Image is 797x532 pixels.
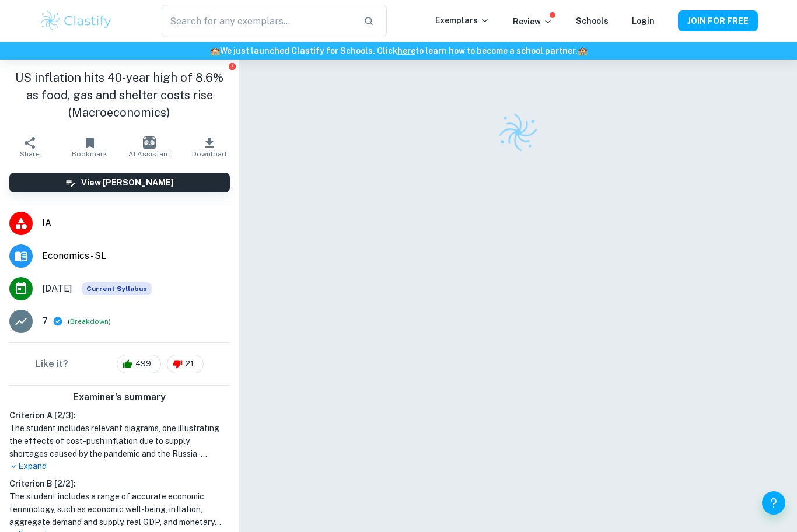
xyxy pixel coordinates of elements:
[143,136,156,149] img: AI Assistant
[70,316,109,327] button: Breakdown
[36,357,68,371] h6: Like it?
[72,150,107,158] span: Bookmark
[678,10,758,32] button: JOIN FOR FREE
[39,9,113,33] img: Clastify logo
[129,358,158,370] span: 499
[82,282,152,295] span: Current Syllabus
[210,46,220,55] span: 🏫
[82,282,152,295] div: This exemplar is based on the current syllabus. Feel free to refer to it for inspiration/ideas wh...
[42,282,72,296] span: [DATE]
[9,477,230,490] h6: Criterion B [ 2 / 2 ]:
[9,173,230,192] button: View [PERSON_NAME]
[42,249,230,263] span: Economics - SL
[179,358,200,370] span: 21
[435,14,490,27] p: Exemplars
[42,314,48,328] p: 7
[9,409,230,422] h6: Criterion A [ 2 / 3 ]:
[9,460,230,473] p: Expand
[81,176,174,189] h6: View [PERSON_NAME]
[162,5,354,37] input: Search for any exemplars...
[9,490,230,528] h1: The student includes a range of accurate economic terminology, such as economic well-being, infla...
[397,46,415,55] a: here
[42,216,230,230] span: IA
[9,69,230,121] h1: US inflation hits 40-year high of 8.6% as food, gas and shelter costs rise (Macroeconomics)
[20,150,40,158] span: Share
[5,390,235,404] h6: Examiner's summary
[2,44,795,57] h6: We just launched Clastify for Schools. Click to learn how to become a school partner.
[120,131,179,163] button: AI Assistant
[632,16,655,26] a: Login
[68,316,111,327] span: ( )
[179,131,239,163] button: Download
[9,422,230,460] h1: The student includes relevant diagrams, one illustrating the effects of cost-push inflation due t...
[576,16,609,26] a: Schools
[128,150,170,158] span: AI Assistant
[117,355,161,373] div: 499
[513,15,553,28] p: Review
[228,62,237,71] button: Report issue
[578,46,588,55] span: 🏫
[60,131,119,163] button: Bookmark
[762,491,785,514] button: Help and Feedback
[192,150,226,158] span: Download
[167,355,204,373] div: 21
[495,110,541,155] img: Clastify logo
